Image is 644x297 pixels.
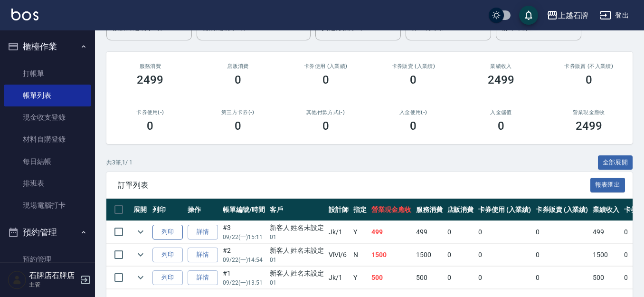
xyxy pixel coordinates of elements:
[590,267,622,289] td: 500
[476,199,533,221] th: 卡券使用 (入業績)
[519,6,538,25] button: save
[414,244,445,266] td: 1500
[369,199,414,221] th: 營業現金應收
[267,199,327,221] th: 客戶
[469,109,534,115] h2: 入金儲值
[4,106,91,128] a: 現金收支登錄
[29,271,77,280] h5: 石牌店石牌店
[533,267,591,289] td: 0
[590,199,622,221] th: 業績收入
[220,244,267,266] td: #2
[133,225,148,239] button: expand row
[476,221,533,243] td: 0
[4,63,91,85] a: 打帳單
[445,244,476,266] td: 0
[270,246,324,256] div: 新客人 姓名未設定
[414,199,445,221] th: 服務消費
[445,221,476,243] td: 0
[476,267,533,289] td: 0
[220,199,267,221] th: 帳單編號/時間
[556,63,621,69] h2: 卡券販賣 (不入業績)
[147,119,153,133] h3: 0
[369,221,414,243] td: 499
[410,73,417,86] h3: 0
[131,199,150,221] th: 展開
[4,85,91,106] a: 帳單列表
[223,256,265,264] p: 09/22 (一) 14:54
[185,199,220,221] th: 操作
[188,225,218,240] a: 詳情
[4,172,91,194] a: 排班表
[369,244,414,266] td: 1500
[410,119,417,133] h3: 0
[326,221,351,243] td: Jk /1
[293,63,358,69] h2: 卡券使用 (入業績)
[590,178,625,192] button: 報表匯出
[476,244,533,266] td: 0
[270,223,324,233] div: 新客人 姓名未設定
[369,267,414,289] td: 500
[188,248,218,262] a: 詳情
[206,109,271,115] h2: 第三方卡券(-)
[596,7,633,24] button: 登出
[488,73,514,86] h3: 2499
[498,119,504,133] h3: 0
[223,233,265,241] p: 09/22 (一) 15:11
[188,270,218,285] a: 詳情
[11,9,38,20] img: Logo
[558,10,588,21] div: 上越石牌
[150,199,185,221] th: 列印
[414,267,445,289] td: 500
[543,6,592,25] button: 上越石牌
[223,278,265,287] p: 09/22 (一) 13:51
[556,109,621,115] h2: 營業現金應收
[235,119,241,133] h3: 0
[118,181,590,190] span: 訂單列表
[469,63,534,69] h2: 業績收入
[351,199,369,221] th: 指定
[235,73,241,86] h3: 0
[220,267,267,289] td: #1
[4,151,91,172] a: 每日結帳
[4,220,91,245] button: 預約管理
[586,73,592,86] h3: 0
[533,199,591,221] th: 卡券販賣 (入業績)
[106,158,133,167] p: 共 3 筆, 1 / 1
[576,119,602,133] h3: 2499
[118,109,183,115] h2: 卡券使用(-)
[137,73,163,86] h3: 2499
[293,109,358,115] h2: 其他付款方式(-)
[322,119,329,133] h3: 0
[133,270,148,285] button: expand row
[152,225,183,240] button: 列印
[270,268,324,278] div: 新客人 姓名未設定
[8,270,27,289] img: Person
[445,199,476,221] th: 店販消費
[326,267,351,289] td: Jk /1
[322,73,329,86] h3: 0
[270,256,324,264] p: 01
[445,267,476,289] td: 0
[351,221,369,243] td: Y
[118,63,183,69] h3: 服務消費
[598,155,633,170] button: 全部展開
[133,248,148,262] button: expand row
[270,233,324,241] p: 01
[4,194,91,216] a: 現場電腦打卡
[533,221,591,243] td: 0
[270,278,324,287] p: 01
[351,267,369,289] td: Y
[590,221,622,243] td: 499
[590,244,622,266] td: 1500
[206,63,271,69] h2: 店販消費
[152,270,183,285] button: 列印
[590,180,625,189] a: 報表匯出
[220,221,267,243] td: #3
[4,249,91,270] a: 預約管理
[29,280,77,289] p: 主管
[414,221,445,243] td: 499
[152,248,183,262] button: 列印
[326,244,351,266] td: ViVi /6
[4,34,91,59] button: 櫃檯作業
[326,199,351,221] th: 設計師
